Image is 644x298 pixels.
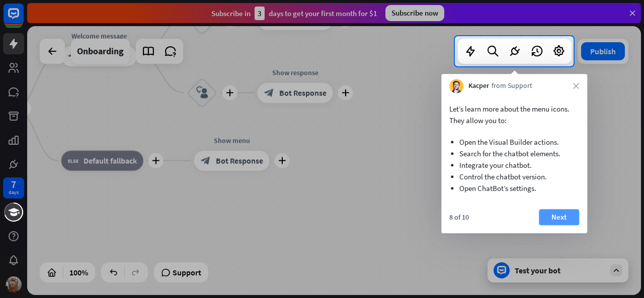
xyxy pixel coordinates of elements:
[468,81,489,91] span: Kacper
[449,213,469,222] div: 8 of 10
[459,136,569,148] li: Open the Visual Builder actions.
[573,83,579,89] i: close
[459,148,569,159] li: Search for the chatbot elements.
[459,182,569,194] li: Open ChatBot’s settings.
[539,209,579,225] button: Next
[459,159,569,171] li: Integrate your chatbot.
[492,81,532,91] span: from Support
[459,171,569,182] li: Control the chatbot version.
[449,103,579,126] p: Let’s learn more about the menu icons. They allow you to:
[8,4,38,34] button: Open LiveChat chat widget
